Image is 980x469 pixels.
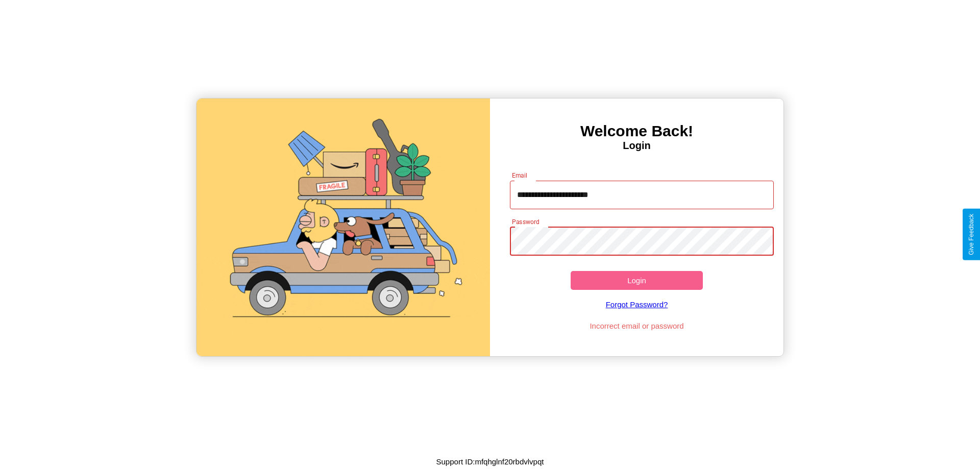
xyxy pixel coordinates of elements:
img: gif [197,98,490,356]
label: Password [512,217,539,226]
a: Forgot Password? [505,290,769,319]
button: Login [571,271,703,290]
h3: Welcome Back! [490,122,783,140]
div: Give Feedback [968,214,975,255]
label: Email [512,171,528,180]
h4: Login [490,140,783,152]
p: Support ID: mfqhglnf20rbdvlvpqt [436,455,544,468]
p: Incorrect email or password [505,319,769,333]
